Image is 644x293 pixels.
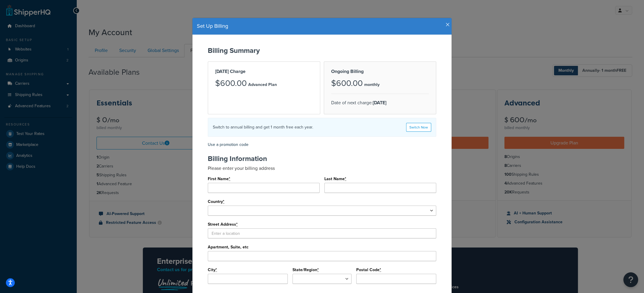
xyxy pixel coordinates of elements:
[208,47,436,54] h2: Billing Summary
[208,141,249,148] a: Use a promotion code
[317,267,319,273] abbr: required
[380,267,381,273] abbr: required
[215,69,313,74] h2: [DATE] Charge
[331,79,363,88] h3: $600.00
[331,99,429,107] p: Date of next charge:
[208,222,238,227] label: Street Address
[324,177,346,181] label: Last Name
[213,124,313,130] h4: Switch to annual billing and get 1 month free each year.
[229,176,230,182] abbr: required
[208,268,217,272] label: City
[208,245,249,249] label: Apartment, Suite, etc
[292,268,319,272] label: State/Region
[356,268,381,272] label: Postal Code
[248,81,277,89] p: Advanced Plan
[364,81,380,89] p: monthly
[208,199,225,204] label: Country
[236,221,238,227] abbr: required
[208,177,231,181] label: First Name
[208,155,436,162] h2: Billing Information
[215,267,217,273] abbr: required
[406,123,431,132] a: Switch Now
[331,69,429,74] h2: Ongoing Billing
[215,79,247,88] h3: $600.00
[208,228,436,238] input: Enter a location
[208,165,436,172] p: Please enter your billing address
[345,176,346,182] abbr: required
[373,99,386,106] strong: [DATE]
[223,198,224,205] abbr: required
[197,22,447,30] h4: Set Up Billing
